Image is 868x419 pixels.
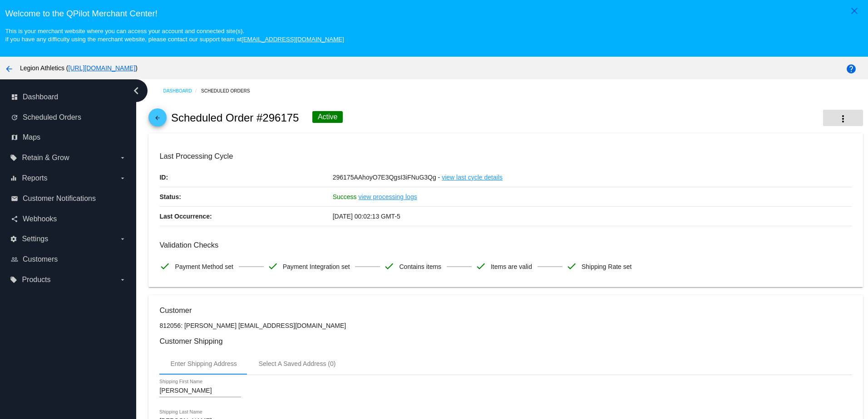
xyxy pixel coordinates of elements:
[359,187,417,206] a: view processing logs
[442,168,503,187] a: view last cycle details
[159,261,170,272] mat-icon: check
[242,36,344,43] a: [EMAIL_ADDRESS][DOMAIN_NAME]
[11,191,126,206] a: email Customer Notifications
[11,110,126,125] a: update Scheduled Orders
[10,276,17,283] i: local_offer
[163,84,201,98] a: Dashboard
[11,93,18,101] i: dashboard
[11,256,18,263] i: people_outline
[159,207,332,226] p: Last Occurrence:
[119,276,126,283] i: arrow_drop_down
[10,235,17,243] i: settings
[333,213,400,220] span: [DATE] 00:02:13 GMT-5
[170,360,237,367] div: Enter Shipping Address
[4,63,15,74] mat-icon: arrow_back
[22,235,48,243] span: Settings
[11,195,18,202] i: email
[201,84,258,98] a: Scheduled Orders
[129,83,143,98] i: chevron_left
[159,306,852,315] h3: Customer
[566,261,577,272] mat-icon: check
[11,90,126,104] a: dashboard Dashboard
[475,261,486,272] mat-icon: check
[491,257,532,276] span: Items are valid
[20,64,138,72] span: Legion Athletics ( )
[384,261,395,272] mat-icon: check
[11,134,18,141] i: map
[333,193,357,200] span: Success
[159,187,332,206] p: Status:
[23,93,58,101] span: Dashboard
[283,257,350,276] span: Payment Integration set
[119,175,126,182] i: arrow_drop_down
[23,133,40,141] span: Maps
[119,154,126,161] i: arrow_drop_down
[159,337,852,346] h3: Customer Shipping
[159,168,332,187] p: ID:
[119,235,126,243] i: arrow_drop_down
[11,114,18,121] i: update
[175,257,233,276] span: Payment Method set
[10,175,17,182] i: equalizer
[333,174,440,181] span: 296175AAhoyO7E3QgsI3iFNuG3Qg -
[399,257,441,276] span: Contains items
[5,9,863,19] h3: Welcome to the QPilot Merchant Center!
[23,215,57,223] span: Webhooks
[267,261,278,272] mat-icon: check
[10,154,17,161] i: local_offer
[259,360,336,367] div: Select A Saved Address (0)
[69,64,136,72] a: [URL][DOMAIN_NAME]
[11,252,126,267] a: people_outline Customers
[159,322,852,329] p: 812056: [PERSON_NAME] [EMAIL_ADDRESS][DOMAIN_NAME]
[11,212,126,226] a: share Webhooks
[849,5,860,16] mat-icon: close
[152,115,163,126] mat-icon: arrow_back
[11,130,126,145] a: map Maps
[159,152,852,161] h3: Last Processing Cycle
[838,113,848,124] mat-icon: more_vert
[159,387,241,395] input: Shipping First Name
[23,113,81,122] span: Scheduled Orders
[582,257,632,276] span: Shipping Rate set
[23,255,58,263] span: Customers
[22,174,47,182] span: Reports
[23,195,96,203] span: Customer Notifications
[22,276,50,284] span: Products
[171,112,299,124] h2: Scheduled Order #296175
[846,63,857,74] mat-icon: help
[5,28,344,43] small: This is your merchant website where you can access your account and connected site(s). If you hav...
[11,215,18,223] i: share
[22,154,69,162] span: Retain & Grow
[159,241,852,249] h3: Validation Checks
[312,111,343,123] div: Active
